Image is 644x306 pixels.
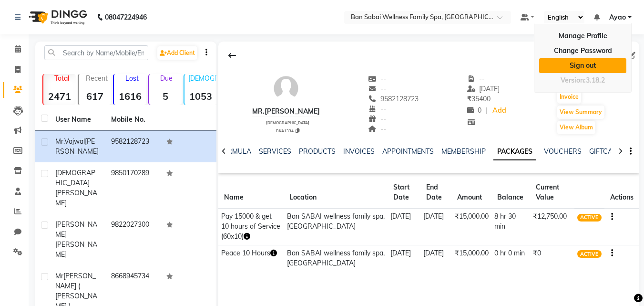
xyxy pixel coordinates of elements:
[105,4,147,31] b: 08047224946
[493,143,536,160] a: PACKAGES
[55,220,97,239] span: [PERSON_NAME]
[544,147,582,156] a: VOUCHERS
[467,95,471,103] span: ₹
[451,177,491,209] th: Amount
[539,74,626,87] div: Version:3.18.2
[420,209,451,245] td: [DATE]
[467,74,485,83] span: --
[530,177,574,209] th: Current Value
[79,90,111,102] strong: 617
[149,90,182,102] strong: 5
[604,177,639,209] th: Actions
[252,106,320,116] div: Mr.[PERSON_NAME]
[157,46,197,60] a: Add Client
[368,115,387,123] span: --
[284,177,388,209] th: Location
[218,209,284,245] td: Pay 15000 & get 10 hours of Service (60x10)
[388,245,420,271] td: [DATE]
[388,177,420,209] th: Start Date
[467,84,500,93] span: [DATE]
[218,147,251,156] a: FORMULA
[577,214,602,222] span: ACTIVE
[530,245,574,271] td: ₹0
[420,177,451,209] th: End Date
[368,84,387,93] span: --
[368,105,387,113] span: --
[539,58,626,73] a: Sign out
[43,90,76,102] strong: 2471
[491,104,508,117] a: Add
[539,29,626,43] a: Manage Profile
[420,245,451,271] td: [DATE]
[105,131,161,162] td: 9582128723
[188,74,217,83] p: [DEMOGRAPHIC_DATA]
[577,250,602,258] span: ACTIVE
[485,106,487,116] span: |
[55,169,95,187] span: [DEMOGRAPHIC_DATA]
[24,4,90,31] img: logo
[368,95,419,103] span: 9582128723
[557,121,595,134] button: View Album
[50,109,105,131] th: User Name
[609,12,626,22] span: Ayao
[467,106,481,115] span: 0
[299,147,336,156] a: PRODUCTS
[368,125,387,133] span: --
[151,74,182,83] p: Due
[105,214,161,265] td: 9822027300
[284,245,388,271] td: Ban SABAI wellness family spa, [GEOGRAPHIC_DATA]
[222,46,242,64] div: Back to Client
[55,272,63,280] span: Mr
[105,162,161,214] td: 9850170289
[284,209,388,245] td: Ban SABAI wellness family spa, [GEOGRAPHIC_DATA]
[368,74,387,83] span: --
[382,147,434,156] a: APPOINTMENTS
[55,189,97,207] span: [PERSON_NAME]
[184,90,217,102] strong: 1053
[491,209,530,245] td: 8 hr 30 min
[557,90,581,104] button: Invoice
[451,245,491,271] td: ₹15,000.00
[491,245,530,271] td: 0 hr 0 min
[259,147,291,156] a: SERVICES
[343,147,375,156] a: INVOICES
[539,43,626,58] a: Change Password
[218,177,284,209] th: Name
[82,74,111,83] p: Recent
[55,240,97,259] span: [PERSON_NAME]
[388,209,420,245] td: [DATE]
[114,90,146,102] strong: 1616
[441,147,486,156] a: MEMBERSHIP
[55,137,85,146] span: Mr.Vajwal
[118,74,146,83] p: Lost
[44,45,148,60] input: Search by Name/Mobile/Email/Code
[491,177,530,209] th: Balance
[105,109,161,131] th: Mobile No.
[266,120,309,125] span: [DEMOGRAPHIC_DATA]
[467,95,491,103] span: 35400
[451,209,491,245] td: ₹15,000.00
[530,209,574,245] td: ₹12,750.00
[589,147,626,156] a: GIFTCARDS
[218,245,284,271] td: Peace 10 Hours
[47,74,76,83] p: Total
[256,127,320,134] div: BKA1334
[557,106,604,119] button: View Summary
[272,74,300,103] img: avatar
